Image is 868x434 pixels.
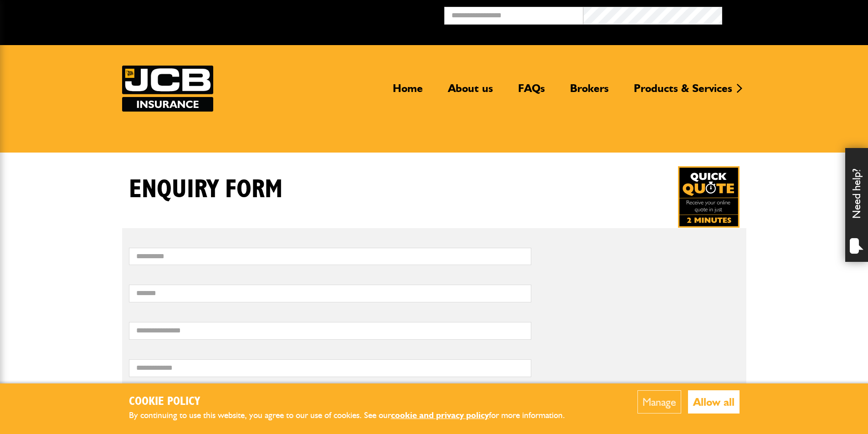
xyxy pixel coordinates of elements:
button: Allow all [688,390,740,414]
img: Quick Quote [678,166,740,228]
a: JCB Insurance Services [122,66,213,112]
img: JCB Insurance Services logo [122,66,213,112]
a: cookie and privacy policy [391,410,489,420]
a: Get your insurance quote in just 2-minutes [678,166,740,228]
a: About us [441,82,500,102]
button: Manage [637,390,681,414]
div: Need help? [845,148,868,262]
h2: Cookie Policy [129,395,580,409]
a: Brokers [563,82,616,102]
button: Broker Login [722,7,861,21]
a: FAQs [511,82,552,102]
a: Products & Services [627,82,739,102]
h1: Enquiry form [129,174,282,205]
a: Home [386,82,430,102]
p: By continuing to use this website, you agree to our use of cookies. See our for more information. [129,408,580,423]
